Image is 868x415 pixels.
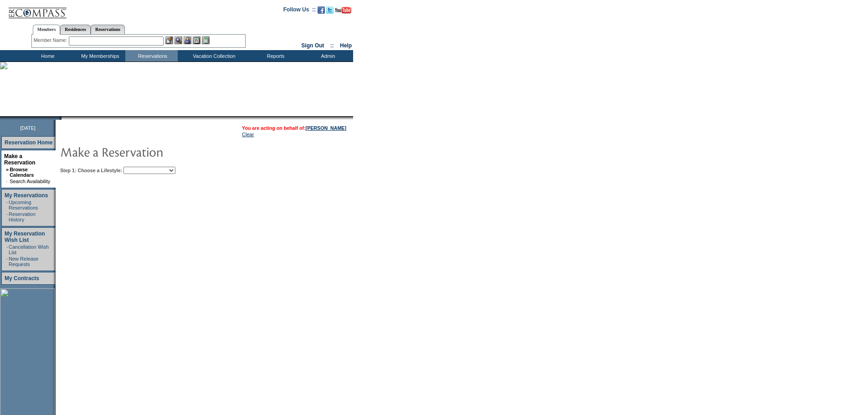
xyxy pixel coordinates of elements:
a: Residences [60,25,91,34]
td: Home [21,50,73,61]
a: Upcoming Reservations [9,200,38,210]
a: Become our fan on Facebook [318,9,325,15]
a: Members [33,25,61,35]
img: Become our fan on Facebook [318,6,325,14]
a: My Reservations [5,192,48,199]
a: Reservations [91,25,125,34]
img: pgTtlMakeReservation.gif [60,143,242,161]
td: My Memberships [73,50,125,61]
td: Vacation Collection [178,50,248,61]
a: Browse Calendars [10,167,34,178]
img: Impersonate [184,36,191,44]
img: Reservations [193,36,200,44]
td: · [6,179,9,184]
img: b_edit.gif [165,36,173,44]
a: Make a Reservation [4,153,36,166]
a: Subscribe to our YouTube Channel [335,9,351,15]
img: Follow us on Twitter [326,6,334,14]
td: · [6,256,8,267]
td: Reservations [125,50,178,61]
td: Admin [301,50,353,61]
b: Step 1: Choose a Lifestyle: [60,168,122,173]
a: Follow us on Twitter [326,9,334,15]
a: Search Availability [10,179,50,184]
span: You are acting on behalf of: [242,125,346,131]
a: Help [340,42,352,49]
img: Subscribe to our YouTube Channel [335,7,351,14]
a: Clear [242,132,254,137]
div: Member Name: [34,36,69,44]
a: Cancellation Wish List [9,244,49,255]
td: · [6,244,8,255]
img: View [175,36,182,44]
a: My Reservation Wish List [5,231,45,243]
td: · [6,211,8,222]
td: Follow Us :: [283,5,316,16]
a: My Contracts [5,275,39,282]
span: [DATE] [20,125,36,131]
td: · [6,200,8,210]
a: New Release Requests [9,256,38,267]
img: promoShadowLeftCorner.gif [58,116,62,120]
img: b_calculator.gif [202,36,210,44]
a: Reservation History [9,211,36,222]
span: :: [330,42,334,49]
img: blank.gif [62,116,62,120]
a: [PERSON_NAME] [306,125,346,131]
a: Sign Out [301,42,324,49]
b: » [6,167,9,172]
td: Reports [248,50,301,61]
a: Reservation Home [5,139,52,146]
